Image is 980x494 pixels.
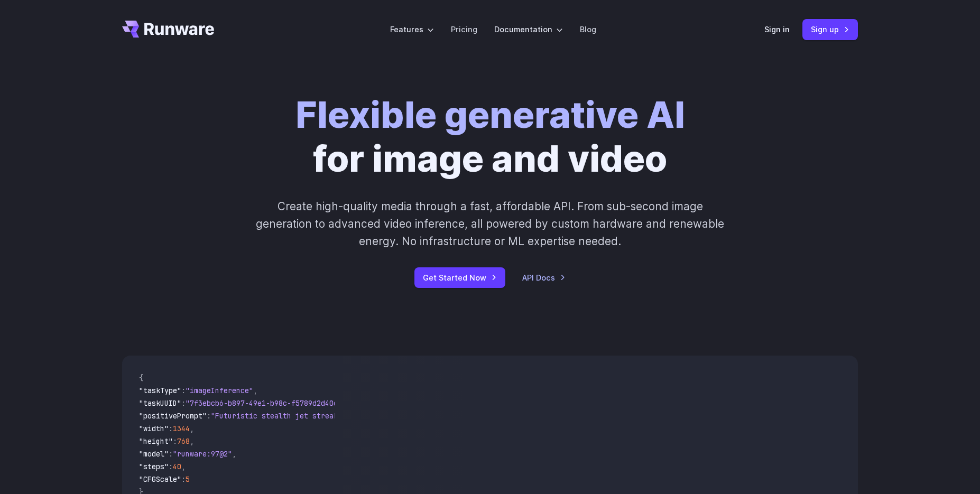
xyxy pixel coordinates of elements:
span: "taskType" [139,386,181,395]
span: 5 [186,474,190,484]
span: : [169,449,173,459]
span: "7f3ebcb6-b897-49e1-b98c-f5789d2d40d7" [186,398,346,408]
p: Create high-quality media through a fast, affordable API. From sub-second image generation to adv... [255,198,726,250]
strong: Flexible generative AI [295,92,685,137]
span: , [253,386,257,395]
span: "height" [139,436,173,446]
a: Sign in [764,23,790,35]
span: { [139,373,143,383]
span: : [207,411,211,421]
span: "Futuristic stealth jet streaking through a neon-lit cityscape with glowing purple exhaust" [211,411,596,421]
h1: for image and video [295,93,685,181]
span: : [173,436,177,446]
span: : [181,398,186,408]
label: Features [390,23,434,35]
a: Pricing [451,23,477,35]
label: Documentation [494,23,563,35]
span: : [181,474,186,484]
a: Get Started Now [414,267,505,288]
span: "steps" [139,462,169,471]
span: "taskUUID" [139,398,181,408]
span: 768 [177,436,190,446]
span: , [190,424,194,433]
span: : [169,462,173,471]
span: "imageInference" [186,386,253,395]
span: 1344 [173,424,190,433]
a: Sign up [802,19,858,40]
span: "runware:97@2" [173,449,232,459]
a: Blog [580,23,596,35]
span: "positivePrompt" [139,411,207,421]
span: , [181,462,186,471]
span: "CFGScale" [139,474,181,484]
a: API Docs [522,272,566,284]
span: : [169,424,173,433]
a: Go to / [122,21,214,38]
span: , [190,436,194,446]
span: : [181,386,186,395]
span: 40 [173,462,181,471]
span: "model" [139,449,169,459]
span: , [232,449,236,459]
span: "width" [139,424,169,433]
